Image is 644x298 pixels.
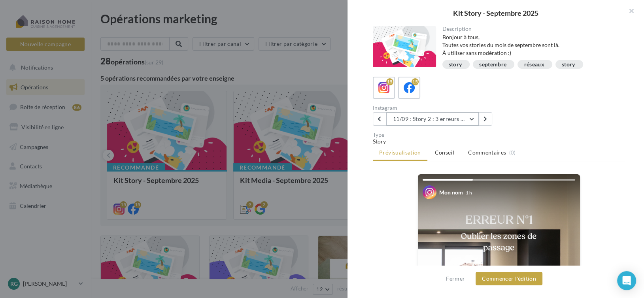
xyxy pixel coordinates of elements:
div: story [562,62,575,68]
button: Fermer [443,274,468,283]
div: Bonjour à tous, Toutes vos stories du mois de septembre sont là. À utiliser sans modération :) [442,33,619,57]
span: Commentaires [468,149,506,157]
div: Mon nom [439,189,463,196]
div: Kit Story - Septembre 2025 [360,9,631,17]
div: Instagram [373,105,496,111]
button: 11/09 : Story 2 : 3 erreurs à éviter quand on conçoit une cuisine [386,112,479,126]
div: 15 [386,78,393,85]
div: septembre [479,62,506,68]
div: story [449,62,462,68]
div: 15 [412,78,419,85]
div: Story [373,138,625,145]
div: réseaux [524,62,544,68]
span: Conseil [435,149,454,156]
div: Type [373,132,625,138]
div: Open Intercom Messenger [617,271,636,290]
button: Commencer l'édition [476,272,542,285]
span: (0) [509,149,516,156]
div: 1 h [466,189,472,196]
div: Description [442,26,619,32]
